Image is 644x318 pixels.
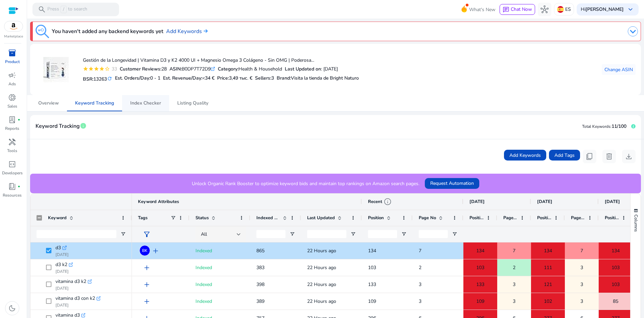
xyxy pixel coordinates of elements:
mat-icon: star_border [105,66,110,71]
span: 3 [271,75,274,81]
span: 2 [513,261,515,274]
h5: : [277,76,359,81]
span: [DATE] [537,199,552,205]
span: add [143,297,151,306]
span: Status [195,215,209,221]
span: 102 [544,294,552,308]
input: Keyword Filter Input [37,230,116,238]
span: Add Tags [554,152,575,159]
img: amazon.svg [4,21,23,31]
span: 133 [476,278,484,291]
p: [DATE] [55,252,69,257]
span: keyboard_arrow_down [626,5,635,13]
span: Overview [38,101,59,106]
span: / [61,6,67,13]
b: [PERSON_NAME] [585,6,624,12]
button: Request Automation [425,178,479,189]
span: 3 [513,294,515,308]
h4: Gestión de la Longevidad | Vitamina D3 y K2 4000 UI + Magnesio Omega 3 Colágeno - Sin OMG | Poder... [83,58,359,63]
span: fiber_manual_record [18,118,20,121]
span: info [80,122,87,129]
b: Category: [218,66,238,72]
img: arrow-right.svg [202,29,208,33]
h5: Est. Revenue/Day: [163,76,214,81]
input: Position Filter Input [368,230,397,238]
span: content_copy [585,152,594,161]
p: Press to search [47,6,87,13]
h5: Price: [217,76,252,81]
span: hub [540,5,549,13]
span: 0 - 1 [150,75,160,81]
mat-icon: star [99,66,105,71]
span: fiber_manual_record [18,185,20,188]
span: add [152,247,160,255]
span: Chat Now [511,6,532,12]
b: Last Updated on [285,66,321,72]
span: 7 [580,244,583,258]
mat-icon: star [88,66,94,71]
p: Sales [7,103,17,109]
span: 85 [613,294,618,308]
input: Last Updated Filter Input [307,230,346,238]
p: Developers [2,170,23,176]
span: Listing Quality [177,101,208,106]
p: ES [565,3,571,15]
input: Indexed Products Filter Input [256,230,285,238]
span: 7 [513,244,515,258]
button: Open Filter Menu [290,231,295,237]
span: Visita la tienda de Bright Naturo [291,75,359,81]
span: 111 [544,261,552,274]
span: book_4 [8,182,16,191]
span: Change ASIN [604,66,633,73]
span: 865 [256,248,264,254]
span: Page No [571,215,585,221]
span: download [625,152,633,161]
span: info [384,198,392,206]
mat-icon: refresh [107,76,112,82]
p: Reports [5,125,19,132]
button: delete [602,150,616,163]
button: Open Filter Menu [401,231,407,237]
span: search [38,5,46,13]
button: Change ASIN [602,64,636,75]
span: 134 [612,244,620,258]
span: lab_profile [8,116,16,124]
span: Keyword Tracking [36,120,80,132]
span: add [143,264,151,272]
span: Keyword Attributes [138,199,179,205]
span: Page No [419,215,436,221]
span: 103 [612,278,620,291]
span: code_blocks [8,160,16,168]
h5: Est. Orders/Day: [115,76,160,81]
h5: BSR: [83,75,112,82]
span: 109 [368,298,376,305]
span: delete [605,152,613,161]
p: Hi [581,7,624,12]
span: 3 [419,298,421,305]
span: handyman [8,138,16,146]
span: Keyword Tracking [75,101,114,106]
span: 13263 [93,76,107,82]
span: Add Keywords [509,152,541,159]
button: Open Filter Menu [452,231,457,237]
span: Request Automation [430,180,474,187]
p: Resources [3,192,22,198]
span: chat [503,6,509,13]
mat-icon: star [83,66,88,71]
span: Position [605,215,619,221]
div: B0DP7T72D9 [169,65,215,73]
b: ASIN: [169,66,182,72]
img: dropdown-arrow.svg [628,26,638,36]
span: 7 [419,248,421,254]
span: Indexed [195,248,212,254]
span: 3 [580,294,583,308]
span: 3 [580,278,583,291]
button: Add Keywords [504,150,546,161]
span: Position [469,215,484,221]
span: d3 [55,243,61,253]
span: 22 Hours ago [307,281,336,288]
span: All [201,231,207,237]
span: Brand [277,75,290,81]
span: donut_small [8,93,16,102]
button: Open Filter Menu [350,231,356,237]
